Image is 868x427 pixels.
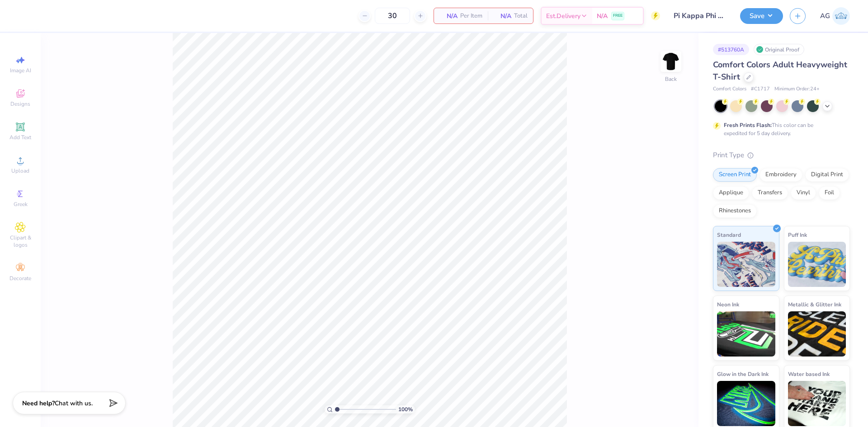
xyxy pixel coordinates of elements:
[460,11,482,21] span: Per Item
[788,381,846,426] img: Water based Ink
[788,300,841,309] span: Metallic & Glitter Ink
[788,369,830,379] span: Water based Ink
[11,167,29,174] span: Upload
[613,13,623,19] span: FREE
[55,399,93,408] span: Chat with us.
[439,11,458,21] span: N/A
[662,52,680,70] img: Back
[713,85,746,93] span: Comfort Colors
[832,7,850,25] img: Aljosh Eyron Garcia
[9,275,31,282] span: Decorate
[10,67,31,74] span: Image AI
[717,230,741,239] span: Standard
[819,186,840,200] div: Foil
[713,204,757,218] div: Rhinestones
[788,242,846,287] img: Puff Ink
[713,44,749,55] div: # 513760A
[713,150,850,160] div: Print Type
[717,242,775,287] img: Standard
[791,186,816,200] div: Vinyl
[398,405,413,413] span: 100 %
[717,381,775,426] img: Glow in the Dark Ink
[5,234,36,249] span: Clipart & logos
[717,311,775,357] img: Neon Ink
[805,168,849,182] div: Digital Print
[514,11,528,21] span: Total
[493,11,511,21] span: N/A
[820,11,830,21] span: AG
[724,121,835,137] div: This color can be expedited for 5 day delivery.
[717,369,769,379] span: Glow in the Dark Ink
[713,59,847,82] span: Comfort Colors Adult Heavyweight T-Shirt
[774,85,820,93] span: Minimum Order: 24 +
[597,11,608,21] span: N/A
[10,100,30,108] span: Designs
[713,186,749,200] div: Applique
[820,7,850,25] a: AG
[751,85,770,93] span: # C1717
[22,399,55,408] strong: Need help?
[788,230,807,239] span: Puff Ink
[740,8,783,24] button: Save
[665,75,677,83] div: Back
[667,7,733,25] input: Untitled Design
[788,311,846,357] img: Metallic & Glitter Ink
[713,168,757,182] div: Screen Print
[754,44,804,55] div: Original Proof
[752,186,788,200] div: Transfers
[717,300,739,309] span: Neon Ink
[546,11,580,21] span: Est. Delivery
[375,8,410,24] input: – –
[759,168,802,182] div: Embroidery
[14,201,28,208] span: Greek
[724,122,772,129] strong: Fresh Prints Flash:
[9,134,31,141] span: Add Text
